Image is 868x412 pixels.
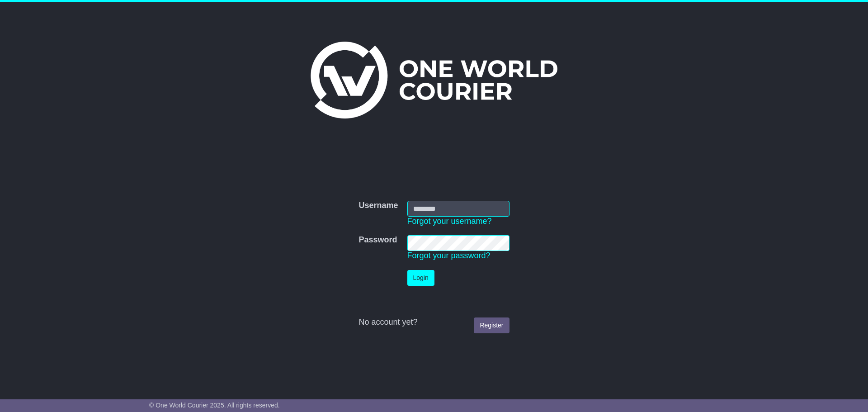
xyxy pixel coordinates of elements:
label: Password [359,235,397,245]
img: One World [311,42,557,118]
a: Forgot your username? [407,217,492,226]
a: Register [474,317,509,333]
button: Login [407,270,434,286]
a: Forgot your password? [407,251,491,260]
span: © One World Courier 2025. All rights reserved. [149,402,280,409]
label: Username [359,201,398,211]
div: No account yet? [359,317,509,327]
